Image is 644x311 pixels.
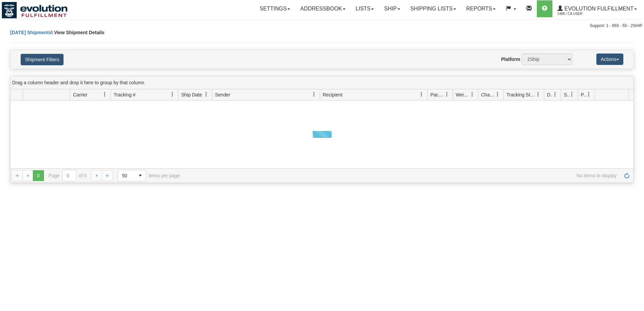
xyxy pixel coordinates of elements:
[501,56,520,63] label: Platform
[441,89,453,100] a: Packages filter column settings
[135,170,146,181] span: select
[215,91,230,98] span: Sender
[323,91,342,98] span: Recipient
[33,170,44,181] span: Page 0
[51,30,104,35] span: \ View Shipment Details
[628,121,643,190] iframe: chat widget
[255,0,295,17] a: Settings
[308,89,320,100] a: Sender filter column settings
[118,170,180,181] span: items per page
[73,91,88,98] span: Carrier
[49,170,87,181] span: Page of 0
[581,91,587,98] span: Pickup Status
[557,10,608,17] span: 1488 / CA User
[379,0,405,17] a: Ship
[351,0,379,17] a: Lists
[99,89,111,100] a: Carrier filter column settings
[563,6,634,12] span: Evolution Fulfillment
[492,89,503,100] a: Charge filter column settings
[547,91,553,98] span: Delivery Status
[621,170,632,181] a: Refresh
[461,0,501,17] a: Reports
[167,89,178,100] a: Tracking # filter column settings
[114,91,136,98] span: Tracking #
[564,91,570,98] span: Shipment Issues
[506,91,536,98] span: Tracking Status
[189,173,617,178] span: No items to display
[181,91,202,98] span: Ship Date
[21,54,64,65] button: Shipment Filters
[532,89,544,100] a: Tracking Status filter column settings
[596,53,623,65] button: Actions
[200,89,212,100] a: Ship Date filter column settings
[566,89,578,100] a: Shipment Issues filter column settings
[549,89,561,100] a: Delivery Status filter column settings
[405,0,461,17] a: Shipping lists
[295,0,351,17] a: Addressbook
[416,89,427,100] a: Recipient filter column settings
[552,0,642,17] a: Evolution Fulfillment 1488 / CA User
[430,91,445,98] span: Packages
[2,23,642,29] div: Support: 1 - 855 - 55 - 2SHIP
[583,89,595,100] a: Pickup Status filter column settings
[481,91,495,98] span: Charge
[122,172,131,179] span: 50
[10,30,51,35] a: [DATE] Shipments
[10,76,634,89] div: grid grouping header
[467,89,478,100] a: Weight filter column settings
[118,170,146,181] span: Page sizes drop down
[2,2,68,19] img: logo1488.jpg
[456,91,470,98] span: Weight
